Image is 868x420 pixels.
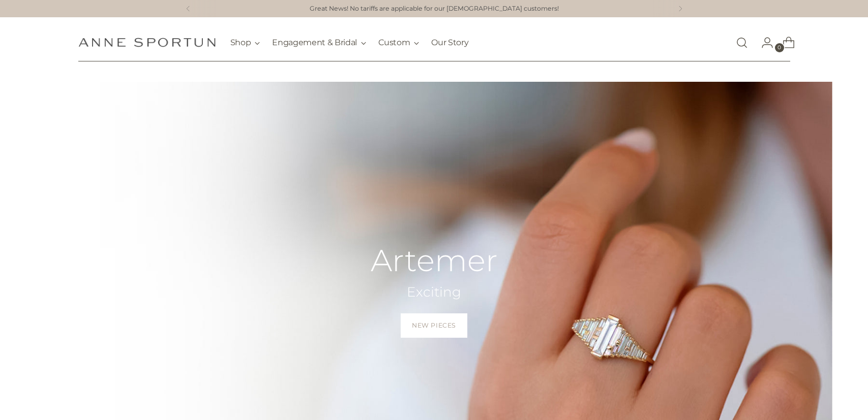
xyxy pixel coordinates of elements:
[401,313,467,338] a: New Pieces
[230,31,260,54] button: Shop
[775,43,784,52] span: 0
[371,283,498,301] h2: Exciting
[371,244,498,277] h2: Artemer
[272,31,366,54] button: Engagement & Bridal
[412,321,456,330] span: New Pieces
[431,31,468,54] a: Our Story
[732,33,752,53] a: Open search modal
[753,33,773,53] a: Go to the account page
[378,31,419,54] button: Custom
[310,4,559,14] a: Great News! No tariffs are applicable for our [DEMOGRAPHIC_DATA] customers!
[78,38,216,47] a: Anne Sportun Fine Jewellery
[774,33,795,53] a: Open cart modal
